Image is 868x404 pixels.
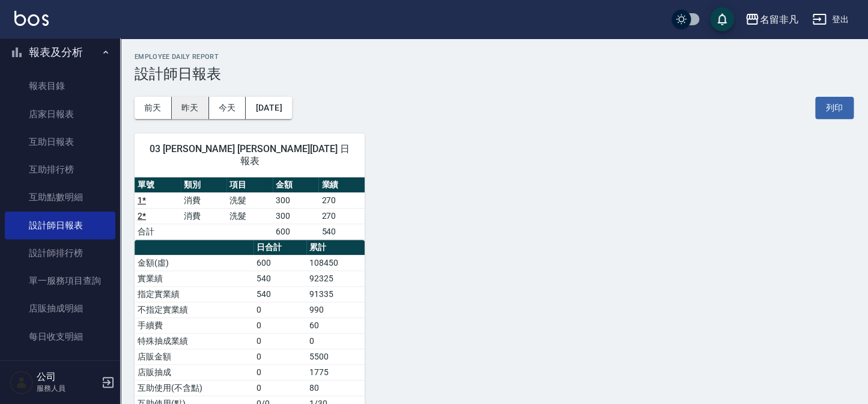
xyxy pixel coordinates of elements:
[306,364,365,380] td: 1775
[306,255,365,271] td: 108450
[253,286,306,302] td: 540
[5,37,115,68] button: 報表及分析
[318,177,365,193] th: 業績
[306,302,365,317] td: 990
[273,192,319,208] td: 300
[14,11,49,26] img: Logo
[246,97,291,119] button: [DATE]
[135,364,253,380] td: 店販抽成
[306,317,365,333] td: 60
[740,7,803,32] button: 名留非凡
[318,224,365,239] td: 540
[181,208,227,224] td: 消費
[273,177,319,193] th: 金額
[5,128,115,156] a: 互助日報表
[253,349,306,364] td: 0
[135,53,854,61] h2: Employee Daily Report
[5,239,115,267] a: 設計師排行榜
[135,317,253,333] td: 手續費
[759,12,798,27] div: 名留非凡
[5,183,115,211] a: 互助點數明細
[253,364,306,380] td: 0
[5,100,115,128] a: 店家日報表
[306,271,365,286] td: 92325
[37,383,98,394] p: 服務人員
[10,370,34,394] img: Person
[135,255,253,271] td: 金額(虛)
[5,355,115,387] button: 客戶管理
[149,143,350,167] span: 03 [PERSON_NAME] [PERSON_NAME][DATE] 日報表
[253,255,306,271] td: 600
[273,224,319,239] td: 600
[226,177,273,193] th: 項目
[135,333,253,349] td: 特殊抽成業績
[306,380,365,396] td: 80
[710,7,734,31] button: save
[5,156,115,183] a: 互助排行榜
[318,192,365,208] td: 270
[253,380,306,396] td: 0
[135,97,172,119] button: 前天
[5,267,115,295] a: 單一服務項目查詢
[5,295,115,322] a: 店販抽成明細
[318,208,365,224] td: 270
[135,286,253,302] td: 指定實業績
[135,349,253,364] td: 店販金額
[807,8,854,31] button: 登出
[226,192,273,208] td: 洗髮
[226,208,273,224] td: 洗髮
[815,97,854,119] button: 列印
[135,380,253,396] td: 互助使用(不含點)
[306,349,365,364] td: 5500
[181,177,227,193] th: 類別
[172,97,209,119] button: 昨天
[253,317,306,333] td: 0
[135,66,854,82] h3: 設計師日報表
[306,240,365,256] th: 累計
[5,212,115,239] a: 設計師日報表
[253,302,306,317] td: 0
[253,240,306,256] th: 日合計
[181,192,227,208] td: 消費
[135,271,253,286] td: 實業績
[5,323,115,350] a: 每日收支明細
[135,302,253,317] td: 不指定實業績
[306,333,365,349] td: 0
[253,271,306,286] td: 540
[273,208,319,224] td: 300
[135,177,181,193] th: 單號
[209,97,246,119] button: 今天
[253,333,306,349] td: 0
[37,371,98,383] h5: 公司
[135,177,365,240] table: a dense table
[5,72,115,100] a: 報表目錄
[306,286,365,302] td: 91335
[135,224,181,239] td: 合計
